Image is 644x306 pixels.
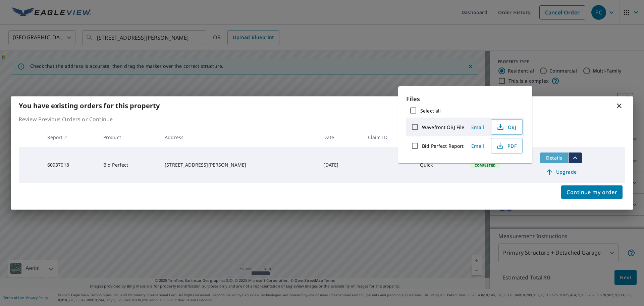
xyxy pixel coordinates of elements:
button: OBJ [491,119,523,135]
span: Upgrade [544,168,578,176]
span: Completed [471,163,499,168]
span: PDF [495,142,517,150]
button: PDF [491,138,523,154]
th: Report # [42,127,98,147]
th: Date [318,127,362,147]
td: 60937018 [42,147,98,183]
p: Review Previous Orders or Continue [19,115,625,123]
p: Files [406,94,524,103]
span: OBJ [495,123,517,131]
th: Product [98,127,159,147]
span: Email [470,143,486,149]
button: detailsBtn-60937018 [540,152,568,163]
button: filesDropdownBtn-60937018 [568,152,582,163]
th: Claim ID [363,127,415,147]
td: [DATE] [318,147,362,183]
span: Email [470,124,486,130]
label: Wavefront OBJ File [422,124,464,130]
a: Upgrade [540,167,582,177]
th: Address [159,127,318,147]
td: Quick [415,147,465,183]
button: Email [467,122,488,132]
span: Continue my order [567,187,617,197]
span: Details [544,155,564,161]
b: You have existing orders for this property [19,101,160,110]
td: Bid Perfect [98,147,159,183]
div: [STREET_ADDRESS][PERSON_NAME] [165,162,313,168]
label: Bid Perfect Report [422,143,464,149]
label: Select all [420,107,441,114]
button: Email [467,141,488,151]
button: Continue my order [561,185,623,199]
